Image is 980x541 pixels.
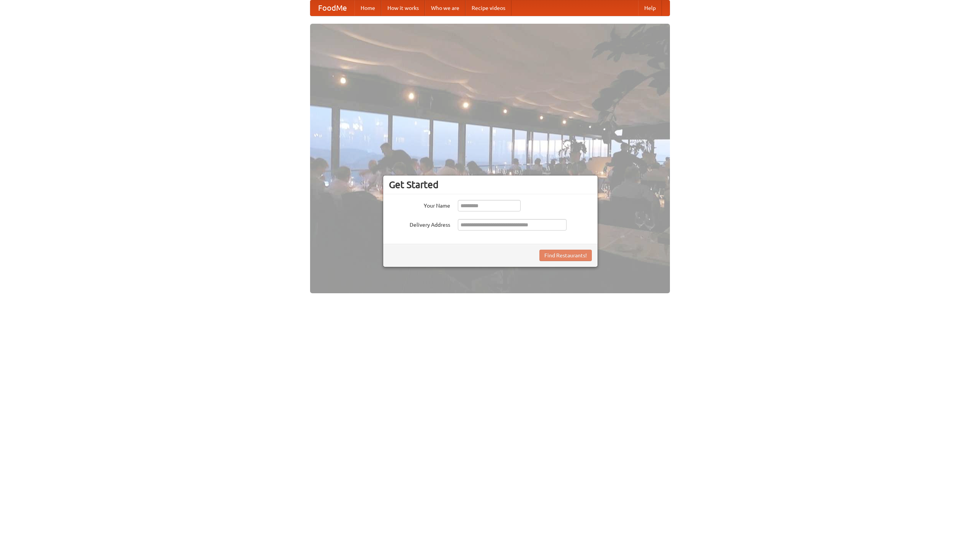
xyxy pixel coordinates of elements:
a: Recipe videos [465,0,511,16]
a: Who we are [425,0,465,16]
a: How it works [381,0,425,16]
a: Home [354,0,381,16]
label: Your Name [389,200,450,210]
a: Help [638,0,662,16]
a: FoodMe [310,0,354,16]
label: Delivery Address [389,219,450,229]
h3: Get Started [389,179,592,190]
button: Find Restaurants! [539,250,592,261]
